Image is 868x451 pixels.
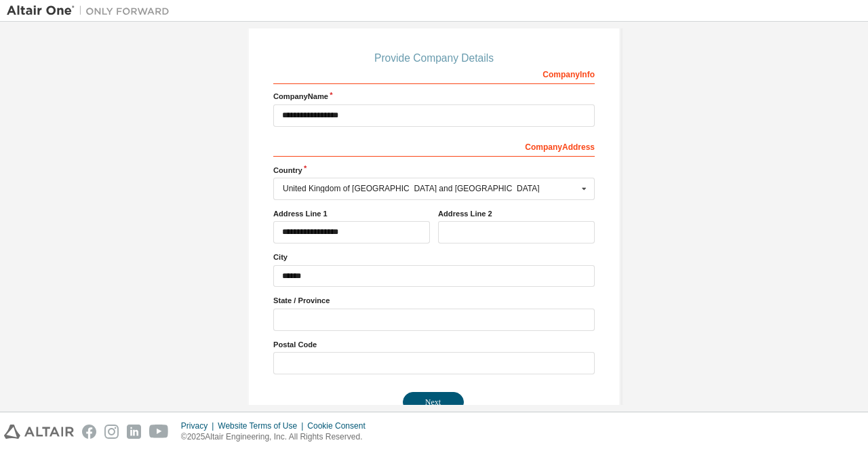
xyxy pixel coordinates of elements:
[273,91,595,102] label: Company Name
[273,339,595,350] label: Postal Code
[273,252,595,262] label: City
[438,208,595,219] label: Address Line 2
[127,425,141,439] img: linkedin.svg
[273,62,595,84] div: Company Info
[273,295,595,306] label: State / Province
[403,392,464,412] button: Next
[218,420,307,431] div: Website Terms of Use
[104,425,119,439] img: instagram.svg
[7,4,176,18] img: Altair One
[181,420,218,431] div: Privacy
[273,54,595,62] div: Provide Company Details
[307,420,373,431] div: Cookie Consent
[273,165,595,176] label: Country
[82,425,96,439] img: facebook.svg
[273,135,595,157] div: Company Address
[273,208,430,219] label: Address Line 1
[149,425,169,439] img: youtube.svg
[283,184,578,193] div: United Kingdom of [GEOGRAPHIC_DATA] and [GEOGRAPHIC_DATA]
[181,431,374,443] p: © 2025 Altair Engineering, Inc. All Rights Reserved.
[4,425,74,439] img: altair_logo.svg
